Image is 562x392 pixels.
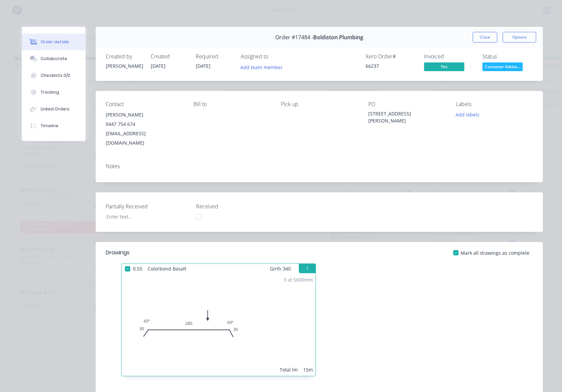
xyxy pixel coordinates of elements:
[106,110,183,119] div: [PERSON_NAME]
[106,129,183,148] div: [EMAIL_ADDRESS][DOMAIN_NAME]
[151,63,166,69] span: [DATE]
[241,53,308,60] div: Assigned to
[106,163,533,169] div: Notes
[366,62,416,69] div: 66237
[196,63,210,69] span: [DATE]
[41,72,70,79] div: Checklists 0/0
[122,274,316,376] div: 0302803060º60º3 at 5000mmTotal lm15m
[22,34,86,50] button: Order details
[270,264,291,274] span: Girth 340
[284,276,313,283] div: 3 at 5000mm
[473,32,497,43] button: Close
[424,62,464,71] span: Yes
[106,62,143,69] div: [PERSON_NAME]
[452,110,483,119] button: Add labels
[456,101,533,107] div: Labels
[151,53,188,60] div: Created
[41,106,69,112] div: Linked Orders
[368,110,445,124] div: [STREET_ADDRESS][PERSON_NAME]
[482,53,533,60] div: Status
[145,264,189,274] span: Colorbond Basalt
[41,123,58,129] div: Timeline
[482,62,523,72] button: Customer Advise...
[482,62,523,71] span: Customer Advise...
[106,202,190,210] label: Partially Received
[41,56,67,62] div: Collaborate
[196,202,280,210] label: Received
[281,101,358,107] div: Pick up
[41,39,69,45] div: Order details
[303,366,313,373] div: 15m
[106,101,183,107] div: Contact
[106,119,183,129] div: 0447 754 674
[368,101,445,107] div: PO
[461,249,529,256] span: Mark all drawings as complete
[424,53,474,60] div: Invoiced
[275,34,313,41] span: Order #17484 -
[41,89,59,95] div: Tracking
[237,62,286,71] button: Add team member
[313,34,363,41] span: Boldiston Plumbing
[130,264,145,274] span: 0.55
[503,32,536,43] button: Options
[22,84,86,101] button: Tracking
[196,53,233,60] div: Required
[22,101,86,117] button: Linked Orders
[22,50,86,67] button: Collaborate
[106,53,143,60] div: Created by
[106,110,183,148] div: [PERSON_NAME]0447 754 674[EMAIL_ADDRESS][DOMAIN_NAME]
[106,249,130,257] div: Drawings
[22,117,86,134] button: Timeline
[299,264,316,273] button: 1
[241,62,286,71] button: Add team member
[280,366,298,373] div: Total lm
[193,101,270,107] div: Bill to
[366,53,416,60] div: Xero Order #
[22,67,86,84] button: Checklists 0/0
